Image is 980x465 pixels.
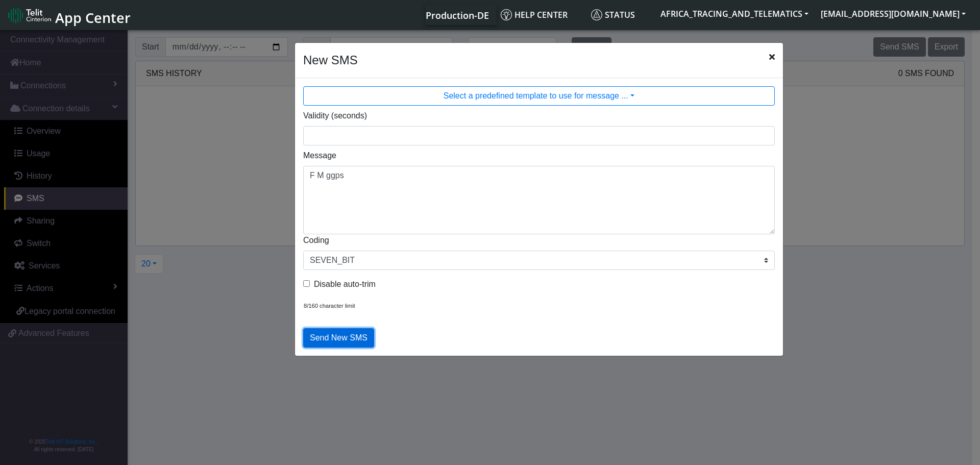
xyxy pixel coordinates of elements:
span: Production-DE [426,9,489,21]
label: Message [303,150,336,162]
img: logo-telit-cinterion-gw-new.png [8,7,51,23]
label: Disable auto-trim [314,278,376,290]
h4: New SMS [303,51,358,69]
label: Validity (seconds) [303,110,367,122]
span: App Center [55,8,131,27]
label: Coding [303,234,329,247]
span: 8/160 character limit [304,303,355,309]
span: Status [591,9,635,20]
span: Close [769,51,775,63]
button: AFRICA_TRACING_AND_TELEMATICS [654,5,815,23]
img: status.svg [591,9,602,20]
button: [EMAIL_ADDRESS][DOMAIN_NAME] [815,5,972,23]
button: Send New SMS [303,328,374,348]
span: Help center [501,9,568,20]
button: Select a predefined template to use for message ... [303,86,775,106]
img: knowledge.svg [501,9,512,20]
a: Your current platform instance [425,5,488,25]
